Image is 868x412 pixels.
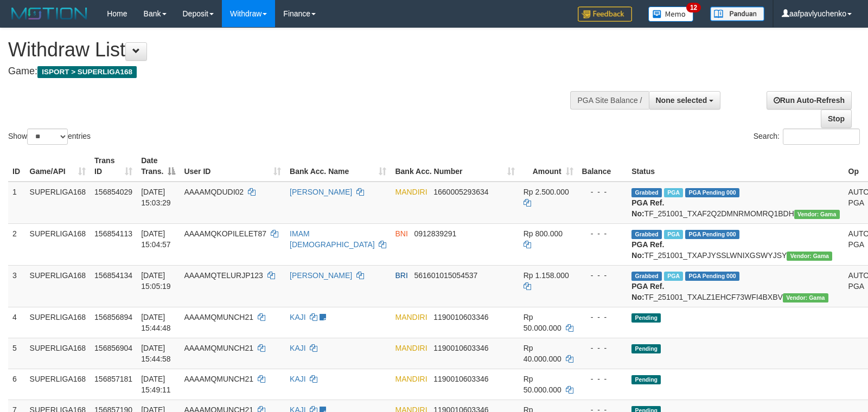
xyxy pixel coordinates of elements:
a: KAJI [290,344,306,352]
span: Marked by aafsengchandara [664,272,683,281]
div: - - - [582,228,623,239]
th: Bank Acc. Number: activate to sort column ascending [391,151,519,182]
span: Pending [631,375,661,384]
b: PGA Ref. No: [631,240,664,260]
span: Rp 2.500.000 [524,188,569,196]
img: Button%20Memo.svg [648,7,694,22]
select: Showentries [27,128,68,145]
th: Date Trans.: activate to sort column descending [137,151,180,182]
span: Rp 50.000.000 [524,313,561,332]
span: 156854029 [94,188,132,196]
span: [DATE] 15:03:29 [141,188,171,207]
span: MANDIRI [395,375,427,383]
h4: Game: [8,66,568,77]
span: Copy 1190010603346 to clipboard [433,344,488,352]
span: Copy 1190010603346 to clipboard [433,375,488,383]
b: PGA Ref. No: [631,198,664,218]
span: 156854134 [94,271,132,280]
span: 156854113 [94,229,132,238]
td: SUPERLIGA168 [25,182,91,224]
th: Balance [578,151,628,182]
td: SUPERLIGA168 [25,338,91,369]
span: [DATE] 15:44:58 [141,344,171,363]
td: SUPERLIGA168 [25,307,91,338]
img: MOTION_logo.png [8,5,91,22]
td: TF_251001_TXALZ1EHCF73WFI4BXBV [627,265,844,307]
span: Copy 1190010603346 to clipboard [433,313,488,321]
span: Copy 1660005293634 to clipboard [433,188,488,196]
a: [PERSON_NAME] [290,271,352,280]
a: Stop [821,110,852,128]
h1: Withdraw List [8,39,568,61]
td: 5 [8,338,25,369]
span: PGA Pending [685,272,739,281]
td: 1 [8,182,25,224]
span: Rp 800.000 [524,229,563,238]
span: Marked by aafsoycanthlai [664,188,683,197]
span: Vendor URL: https://trx31.1velocity.biz [794,210,840,219]
span: Rp 1.158.000 [524,271,569,280]
span: [DATE] 15:04:57 [141,229,171,249]
button: None selected [649,91,721,110]
label: Search: [754,128,860,145]
a: Run Auto-Refresh [767,91,852,110]
span: Grabbed [631,272,662,281]
span: MANDIRI [395,344,427,352]
th: User ID: activate to sort column ascending [180,151,285,182]
span: Grabbed [631,188,662,197]
div: - - - [582,312,623,323]
span: 156856904 [94,344,132,352]
span: [DATE] 15:05:19 [141,271,171,291]
span: PGA Pending [685,188,739,197]
span: [DATE] 15:49:11 [141,375,171,394]
span: Vendor URL: https://trx31.1velocity.biz [783,293,828,302]
span: Marked by aafchhiseyha [664,230,683,239]
span: 156856894 [94,313,132,321]
td: 2 [8,223,25,265]
b: PGA Ref. No: [631,282,664,301]
td: TF_251001_TXAF2Q2DMNRMOMRQ1BDH [627,182,844,224]
span: 156857181 [94,375,132,383]
div: - - - [582,343,623,353]
span: BNI [395,229,407,238]
span: PGA Pending [685,230,739,239]
span: AAAAMQMUNCH21 [184,313,253,321]
span: AAAAMQMUNCH21 [184,375,253,383]
td: SUPERLIGA168 [25,369,91,400]
th: Status [627,151,844,182]
span: Copy 0912839291 to clipboard [414,229,456,238]
a: [PERSON_NAME] [290,188,352,196]
span: Vendor URL: https://trx31.1velocity.biz [787,252,832,261]
span: AAAAMQKOPILELET87 [184,229,266,238]
th: Trans ID: activate to sort column ascending [90,151,137,182]
span: Pending [631,344,661,353]
label: Show entries [8,128,91,145]
td: 3 [8,265,25,307]
span: ISPORT > SUPERLIGA168 [37,66,137,78]
th: Amount: activate to sort column ascending [519,151,578,182]
td: SUPERLIGA168 [25,265,91,307]
span: Rp 40.000.000 [524,344,561,363]
div: - - - [582,270,623,281]
span: Grabbed [631,230,662,239]
span: MANDIRI [395,313,427,321]
img: panduan.png [710,7,764,21]
span: AAAAMQTELURJP123 [184,271,263,280]
span: 12 [686,3,701,12]
span: None selected [656,96,707,105]
span: Rp 50.000.000 [524,375,561,394]
a: IMAM [DEMOGRAPHIC_DATA] [290,229,375,249]
td: 6 [8,369,25,400]
img: Feedback.jpg [578,7,632,22]
div: - - - [582,186,623,197]
span: AAAAMQDUDI02 [184,188,244,196]
div: PGA Site Balance / [570,91,648,110]
td: 4 [8,307,25,338]
span: [DATE] 15:44:48 [141,313,171,332]
th: Bank Acc. Name: activate to sort column ascending [285,151,391,182]
th: ID [8,151,25,182]
input: Search: [783,128,860,145]
td: SUPERLIGA168 [25,223,91,265]
td: TF_251001_TXAPJYSSLWNIXGSWYJSY [627,223,844,265]
span: MANDIRI [395,188,427,196]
